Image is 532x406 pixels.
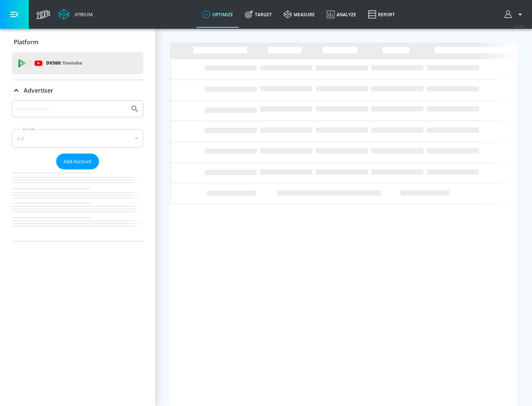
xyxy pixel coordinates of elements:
[12,32,143,52] div: Platform
[12,100,143,241] div: Advertiser
[12,80,143,101] div: Advertiser
[15,104,127,114] input: Search by name
[514,24,525,28] span: v 4.22.2
[56,154,99,169] button: Add Account
[14,38,38,46] p: Platform
[62,59,82,67] p: Youtube
[21,127,37,131] label: Sort By
[278,1,321,28] a: measure
[362,1,401,28] a: Report
[12,129,143,148] div: A-Z
[46,59,82,67] p: DV360:
[24,86,53,94] p: Advertiser
[58,9,93,20] a: Atrium
[197,1,239,28] a: optimize
[64,157,92,166] span: Add Account
[12,52,143,74] div: DV360: Youtube
[239,1,278,28] a: Target
[72,11,93,18] div: Atrium
[321,1,362,28] a: Analyze
[12,169,143,241] nav: list of Advertiser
